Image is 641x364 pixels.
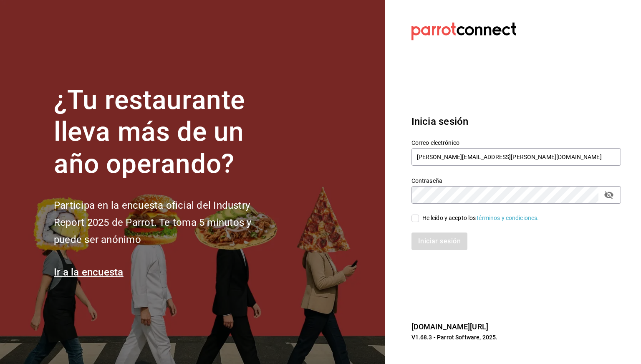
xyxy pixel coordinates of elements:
label: Contraseña [411,177,621,183]
p: V1.68.3 - Parrot Software, 2025. [411,333,621,341]
button: passwordField [602,188,616,202]
div: He leído y acepto los [422,214,539,222]
h1: ¿Tu restaurante lleva más de un año operando? [54,84,279,180]
input: Ingresa tu correo electrónico [411,148,621,166]
a: Términos y condiciones. [476,215,539,221]
a: Ir a la encuesta [54,266,124,278]
a: [DOMAIN_NAME][URL] [411,322,488,331]
h2: Participa en la encuesta oficial del Industry Report 2025 de Parrot. Te toma 5 minutos y puede se... [54,197,279,248]
h3: Inicia sesión [411,114,621,129]
label: Correo electrónico [411,139,621,145]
